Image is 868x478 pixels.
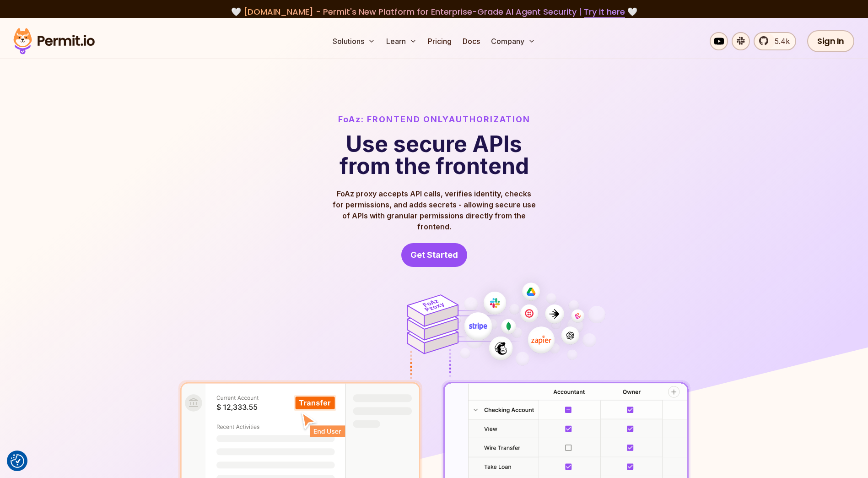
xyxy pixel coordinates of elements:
a: 5.4k [754,32,796,50]
p: FoAz proxy accepts API calls, verifies identity, checks for permissions, and adds secrets - allow... [332,188,537,232]
button: Solutions [329,32,379,50]
img: Permit logo [9,26,99,57]
span: [DOMAIN_NAME] - Permit's New Platform for Enterprise-Grade AI Agent Security | [243,6,625,17]
a: Get Started [401,243,467,267]
img: Revisit consent button [11,454,24,468]
a: Pricing [424,32,455,50]
button: Consent Preferences [11,454,24,468]
span: 5.4k [769,36,790,47]
a: Docs [459,32,484,50]
div: 🤍 🤍 [22,5,846,18]
button: Company [487,32,539,50]
a: Sign In [807,30,854,52]
button: Learn [383,32,421,50]
span: Frontend Only Authorization [367,113,530,126]
a: Try it here [584,6,625,18]
h2: FoAz: [338,113,530,126]
h1: Use secure APIs from the frontend [338,133,530,177]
